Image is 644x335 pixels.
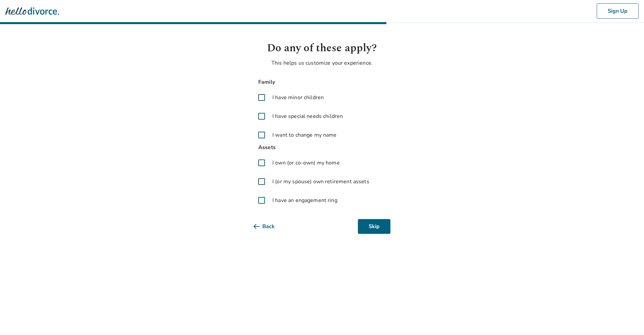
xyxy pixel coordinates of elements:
[272,159,340,167] span: I own (or co-own) my home
[5,4,59,18] img: Hello Divorce Logo
[254,219,285,234] button: Back
[610,303,644,335] iframe: Chat Widget
[272,112,343,120] span: I have special needs children
[254,40,390,56] h1: Do any of these apply?
[254,143,390,152] span: Assets
[272,178,369,186] span: I (or my spouse) own retirement assets
[597,3,639,19] button: Sign Up
[358,219,390,234] button: Skip
[272,131,337,139] span: I want to change my name
[254,78,390,87] span: Family
[254,59,390,67] p: This helps us customize your experience.
[272,196,337,204] span: I have an engagement ring
[272,93,324,102] span: I have minor children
